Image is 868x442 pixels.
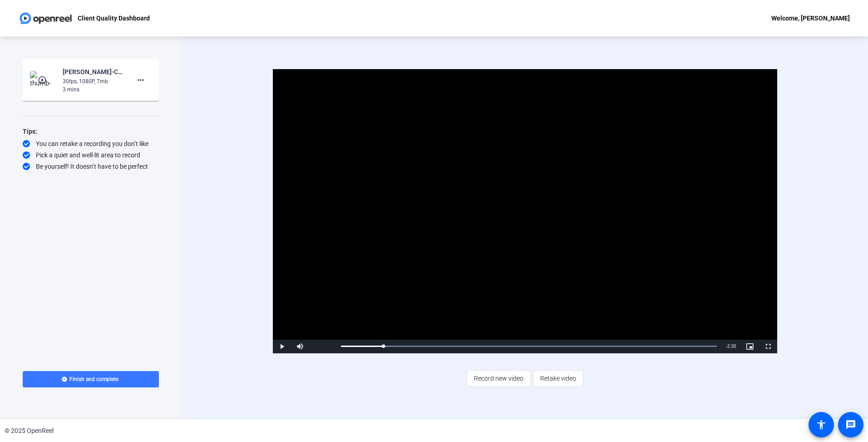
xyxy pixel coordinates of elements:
[845,419,856,430] mat-icon: message
[23,151,159,160] div: Pick a quiet and well-lit area to record
[63,85,123,94] div: 3 mins
[5,426,54,436] div: © 2025 OpenReel
[726,344,727,349] span: -
[23,162,159,171] div: Be yourself! It doesn’t have to be perfect
[63,66,123,77] div: [PERSON_NAME]-Client Quality Dashboard-Client Quality Dashboard-1759840219665-screen
[18,9,73,27] img: OpenReel logo
[291,340,309,353] button: Mute
[540,370,576,387] span: Retake video
[63,77,123,85] div: 30fps, 1080P, 7mb
[23,371,159,387] button: Finish and complete
[741,340,759,353] button: Picture-in-Picture
[69,376,118,383] span: Finish and complete
[816,419,827,430] mat-icon: accessibility
[771,13,850,24] div: Welcome, [PERSON_NAME]
[273,69,777,353] div: Video Player
[23,126,159,137] div: Tips:
[273,340,291,353] button: Play
[341,346,717,347] div: Progress Bar
[30,71,57,89] img: thumb-nail
[727,344,736,349] span: 2:30
[38,75,49,85] mat-icon: play_circle_outline
[78,13,150,24] p: Client Quality Dashboard
[135,75,146,85] mat-icon: more_horiz
[23,139,159,148] div: You can retake a recording you don’t like
[759,340,777,353] button: Fullscreen
[533,370,583,387] button: Retake video
[467,370,531,387] button: Record new video
[474,370,523,387] span: Record new video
